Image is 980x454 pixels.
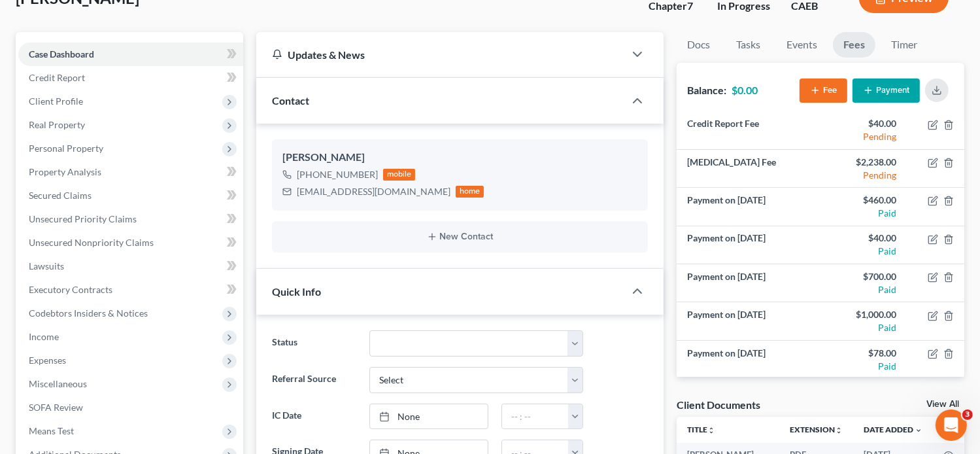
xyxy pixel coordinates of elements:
[29,96,83,107] span: Client Profile
[881,32,928,58] a: Timer
[18,231,243,254] a: Unsecured Nonpriority Claims
[962,410,973,420] span: 3
[831,347,896,360] div: $78.00
[383,169,416,181] div: mobile
[18,160,243,184] a: Property Analysis
[29,190,92,201] span: Secured Claims
[456,186,484,198] div: home
[282,150,638,166] div: [PERSON_NAME]
[853,79,920,103] button: Payment
[29,166,101,177] span: Property Analysis
[29,48,94,60] span: Case Dashboard
[831,117,896,130] div: $40.00
[29,260,64,271] span: Lawsuits
[677,340,820,378] td: Payment on [DATE]
[29,143,103,154] span: Personal Property
[272,94,309,107] span: Contact
[831,270,896,283] div: $700.00
[915,427,922,434] i: expand_more
[790,425,843,434] a: Extensionunfold_more
[29,119,85,130] span: Real Property
[265,330,363,357] label: Status
[831,321,896,334] div: Paid
[29,72,85,83] span: Credit Report
[297,185,450,198] div: [EMAIL_ADDRESS][DOMAIN_NAME]
[732,84,758,96] strong: $0.00
[831,360,896,373] div: Paid
[18,278,243,302] a: Executory Contracts
[18,43,243,66] a: Case Dashboard
[677,188,820,226] td: Payment on [DATE]
[936,410,967,441] iframe: Intercom live chat
[677,32,720,58] a: Docs
[29,355,66,366] span: Expenses
[297,168,378,181] div: [PHONE_NUMBER]
[265,367,363,393] label: Referral Source
[18,254,243,278] a: Lawsuits
[687,425,715,434] a: Titleunfold_more
[29,213,137,224] span: Unsecured Priority Claims
[18,66,243,90] a: Credit Report
[370,404,488,429] a: None
[29,331,59,342] span: Income
[776,32,828,58] a: Events
[835,427,843,434] i: unfold_more
[831,156,896,169] div: $2,238.00
[831,232,896,245] div: $40.00
[833,32,875,58] a: Fees
[677,398,760,411] div: Client Documents
[18,207,243,231] a: Unsecured Priority Claims
[831,283,896,296] div: Paid
[18,396,243,419] a: SOFA Review
[265,404,363,430] label: IC Date
[831,207,896,220] div: Paid
[831,194,896,207] div: $460.00
[677,302,820,340] td: Payment on [DATE]
[29,402,83,413] span: SOFA Review
[282,232,638,242] button: New Contact
[29,425,74,436] span: Means Test
[29,284,112,295] span: Executory Contracts
[687,84,726,96] strong: Balance:
[831,245,896,258] div: Paid
[831,130,896,143] div: Pending
[864,425,922,434] a: Date Added expand_more
[726,32,771,58] a: Tasks
[926,400,959,409] a: View All
[29,237,154,248] span: Unsecured Nonpriority Claims
[29,307,148,319] span: Codebtors Insiders & Notices
[677,264,820,302] td: Payment on [DATE]
[831,308,896,321] div: $1,000.00
[272,285,321,298] span: Quick Info
[502,404,568,429] input: -- : --
[272,48,609,61] div: Updates & News
[29,378,87,389] span: Miscellaneous
[800,79,847,103] button: Fee
[677,149,820,187] td: [MEDICAL_DATA] Fee
[831,169,896,182] div: Pending
[18,184,243,207] a: Secured Claims
[707,427,715,434] i: unfold_more
[677,226,820,264] td: Payment on [DATE]
[677,111,820,149] td: Credit Report Fee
